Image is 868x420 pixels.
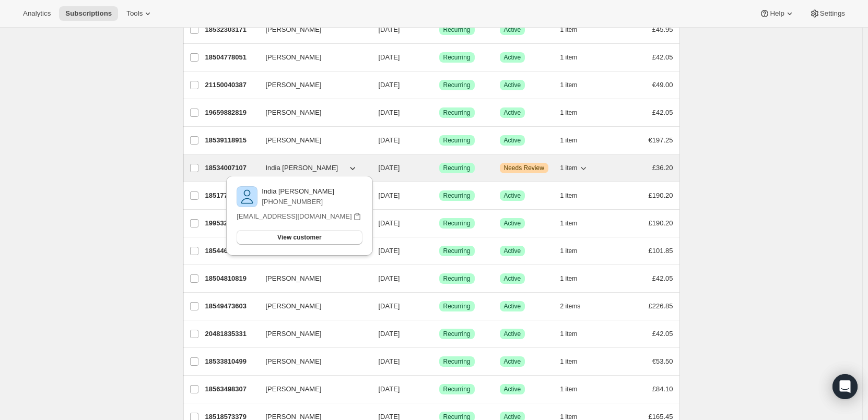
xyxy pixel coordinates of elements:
[443,357,471,366] span: Recurring
[205,50,673,65] div: 18504778051[PERSON_NAME][DATE]SuccessRecurringSuccessActive1 item£42.05
[443,302,471,310] span: Recurring
[652,164,673,172] span: £36.20
[443,26,471,34] span: Recurring
[504,357,521,366] span: Active
[652,26,673,33] span: £45.95
[260,21,364,38] button: [PERSON_NAME]
[443,164,471,172] span: Recurring
[266,356,322,367] span: [PERSON_NAME]
[260,270,364,287] button: [PERSON_NAME]
[205,161,673,175] div: 18534007107India [PERSON_NAME][DATE]SuccessRecurringWarningNeeds Review1 item£36.20
[652,274,673,282] span: £42.05
[59,6,118,21] button: Subscriptions
[266,163,338,173] span: India [PERSON_NAME]
[649,302,673,310] span: £226.85
[379,330,400,338] span: [DATE]
[443,274,471,283] span: Recurring
[205,107,257,118] p: 19659882819
[379,136,400,144] span: [DATE]
[205,384,257,394] p: 18563498307
[266,52,322,63] span: [PERSON_NAME]
[560,354,589,369] button: 1 item
[205,271,673,286] div: 18504810819[PERSON_NAME][DATE]SuccessRecurringSuccessActive1 item£42.05
[560,216,589,231] button: 1 item
[504,164,544,172] span: Needs Review
[560,299,592,314] button: 2 items
[560,105,589,120] button: 1 item
[205,218,257,229] p: 19953254723
[266,384,322,394] span: [PERSON_NAME]
[205,382,673,397] div: 18563498307[PERSON_NAME][DATE]SuccessRecurringSuccessActive1 item£84.10
[205,244,673,258] div: 18544656707[PERSON_NAME][DATE]SuccessRecurringSuccessActive1 item£101.85
[205,52,257,63] p: 18504778051
[504,385,521,393] span: Active
[266,329,322,339] span: [PERSON_NAME]
[560,22,589,37] button: 1 item
[560,78,589,92] button: 1 item
[260,77,364,93] button: [PERSON_NAME]
[652,385,673,393] span: £84.10
[205,190,257,201] p: 18517721411
[379,247,400,255] span: [DATE]
[560,219,578,227] span: 1 item
[126,9,143,18] span: Tools
[205,22,673,37] div: 18532303171[PERSON_NAME][DATE]SuccessRecurringSuccessActive1 item£45.95
[560,274,578,283] span: 1 item
[560,382,589,397] button: 1 item
[205,356,257,367] p: 18533810499
[443,81,471,89] span: Recurring
[560,244,589,258] button: 1 item
[237,186,257,207] img: variant image
[560,357,578,366] span: 1 item
[443,136,471,145] span: Recurring
[205,273,257,284] p: 18504810819
[560,136,578,145] span: 1 item
[205,327,673,341] div: 20481835331[PERSON_NAME][DATE]SuccessRecurringSuccessActive1 item£42.05
[560,330,578,338] span: 1 item
[379,81,400,89] span: [DATE]
[649,191,673,199] span: £190.20
[560,133,589,148] button: 1 item
[560,53,578,62] span: 1 item
[266,301,322,311] span: [PERSON_NAME]
[260,104,364,121] button: [PERSON_NAME]
[260,353,364,370] button: [PERSON_NAME]
[832,374,858,399] div: Open Intercom Messenger
[379,26,400,33] span: [DATE]
[205,299,673,314] div: 18549473603[PERSON_NAME][DATE]SuccessRecurringSuccessActive2 items£226.85
[260,326,364,342] button: [PERSON_NAME]
[205,133,673,148] div: 18539118915[PERSON_NAME][DATE]SuccessRecurringSuccessActive1 item€197.25
[266,135,322,146] span: [PERSON_NAME]
[560,50,589,65] button: 1 item
[649,247,673,255] span: £101.85
[443,385,471,393] span: Recurring
[266,107,322,118] span: [PERSON_NAME]
[504,247,521,255] span: Active
[443,109,471,117] span: Recurring
[379,109,400,116] span: [DATE]
[379,302,400,310] span: [DATE]
[560,302,581,310] span: 2 items
[504,26,521,34] span: Active
[266,80,322,90] span: [PERSON_NAME]
[205,135,257,146] p: 18539118915
[504,274,521,283] span: Active
[205,163,257,173] p: 18534007107
[820,9,845,18] span: Settings
[443,247,471,255] span: Recurring
[443,53,471,62] span: Recurring
[560,26,578,34] span: 1 item
[560,327,589,341] button: 1 item
[560,385,578,393] span: 1 item
[504,302,521,310] span: Active
[504,81,521,89] span: Active
[649,219,673,227] span: £190.20
[205,105,673,120] div: 19659882819[PERSON_NAME][DATE]SuccessRecurringSuccessActive1 item£42.05
[379,164,400,172] span: [DATE]
[753,6,801,21] button: Help
[260,381,364,398] button: [PERSON_NAME]
[205,188,673,203] div: 18517721411[PERSON_NAME][DATE]SuccessRecurringSuccessActive1 item£190.20
[443,191,471,200] span: Recurring
[277,233,321,242] span: View customer
[260,132,364,149] button: [PERSON_NAME]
